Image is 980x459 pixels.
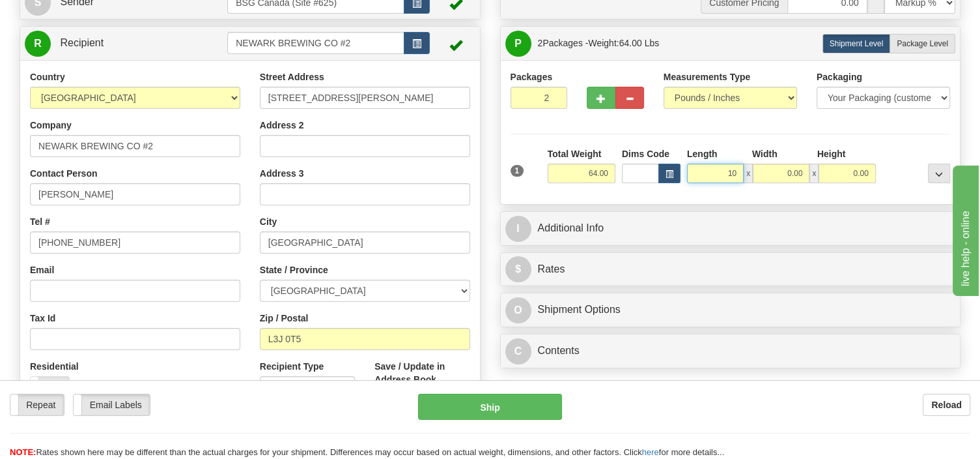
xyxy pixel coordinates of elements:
label: Width [752,147,777,160]
label: Recipient Type [260,360,324,373]
button: Reload [923,394,970,416]
label: No [31,377,69,398]
label: State / Province [260,263,328,276]
a: here [642,447,659,457]
span: Package Level [897,39,948,48]
span: Recipient [60,37,104,48]
label: Email [30,263,54,276]
label: Length [687,147,718,160]
label: Save / Update in Address Book [374,360,469,386]
button: Ship [418,394,562,420]
label: Address 3 [260,167,304,180]
label: City [260,215,277,228]
label: Company [30,119,72,132]
label: Total Weight [548,147,602,160]
span: Packages - [538,30,660,56]
label: Packages [511,70,553,83]
a: $Rates [505,256,956,283]
a: P 2Packages -Weight:64.00 Lbs [505,30,956,57]
input: Recipient Id [227,32,404,54]
label: Country [30,70,65,83]
label: Email Labels [74,394,150,415]
iframe: chat widget [950,163,979,296]
label: Contact Person [30,167,97,180]
input: Enter a location [260,87,470,109]
label: Zip / Postal [260,312,309,325]
label: Dims Code [622,147,669,160]
span: Weight: [588,38,659,48]
span: NOTE: [10,447,36,457]
span: x [809,164,819,183]
a: CContents [505,338,956,364]
span: 1 [511,165,524,177]
div: live help - online [10,8,120,23]
label: Tel # [30,215,50,228]
a: R Recipient [25,30,205,57]
label: Height [817,147,846,160]
label: Residential [30,360,79,373]
span: 64.00 [619,38,642,48]
span: 2 [538,38,543,48]
label: Tax Id [30,312,55,325]
span: I [505,216,531,242]
span: $ [505,256,531,282]
a: OShipment Options [505,297,956,323]
span: Lbs [645,38,660,48]
label: Street Address [260,70,324,83]
span: P [505,31,531,57]
div: ... [928,164,950,183]
span: R [25,31,51,57]
span: x [744,164,753,183]
span: Shipment Level [830,39,884,48]
label: Repeat [10,394,64,415]
label: Packaging [817,70,862,83]
label: Address 2 [260,119,304,132]
span: O [505,297,531,323]
label: Measurements Type [664,70,751,83]
a: IAdditional Info [505,215,956,242]
span: C [505,338,531,364]
b: Reload [931,400,962,410]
